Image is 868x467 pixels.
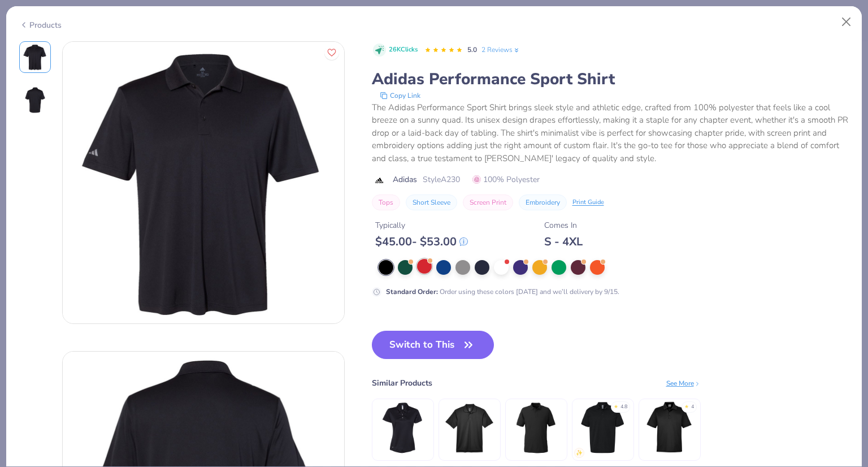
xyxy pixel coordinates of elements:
strong: Standard Order : [386,287,438,296]
div: See More [666,378,701,388]
div: 4 [691,403,694,411]
img: Team 365 Men's Zone Performance Polo [643,401,696,455]
div: Typically [375,219,468,231]
span: 5.0 [467,45,477,54]
span: Adidas [393,174,417,185]
img: Adidas Women's Performance Sport Shirt [376,401,429,455]
a: 2 Reviews [481,45,520,55]
span: Style A230 [423,174,460,185]
span: 100% Polyester [472,174,540,185]
button: Embroidery [519,194,567,210]
button: Tops [372,194,400,210]
div: $ 45.00 - $ 53.00 [375,235,468,249]
div: 5.0 Stars [424,41,463,59]
div: Adidas Performance Sport Shirt [372,68,849,90]
img: Front [21,44,49,71]
img: Devon & Jones Men's CrownLux Performance™ Plaited Tipped Polo [509,401,563,455]
div: Print Guide [572,198,604,207]
button: Switch to This [372,331,494,359]
div: Order using these colors [DATE] and we’ll delivery by 9/15. [386,287,619,297]
img: Gildan Adult 6 Oz. 50/50 Jersey Polo [576,401,630,455]
button: copy to clipboard [376,90,424,101]
button: Close [836,11,857,33]
img: Back [21,87,49,114]
button: Screen Print [463,194,513,210]
button: Short Sleeve [406,194,457,210]
img: newest.gif [576,449,583,456]
img: brand logo [372,176,387,185]
span: 26K Clicks [389,45,418,55]
img: Front [63,42,344,323]
div: ★ [684,403,689,408]
div: ★ [614,403,618,408]
img: UltraClub Men's Cool & Dry Sport Polo [442,401,496,455]
div: S - 4XL [544,235,583,249]
div: Similar Products [372,377,432,389]
div: 4.8 [620,403,627,411]
div: The Adidas Performance Sport Shirt brings sleek style and athletic edge, crafted from 100% polyes... [372,101,849,165]
div: Comes In [544,219,583,231]
div: Products [19,19,62,31]
button: Like [324,45,339,60]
